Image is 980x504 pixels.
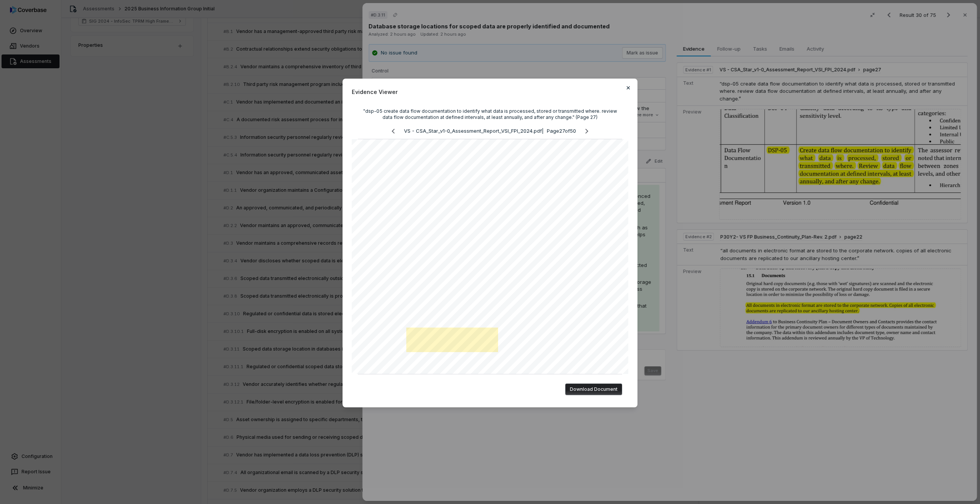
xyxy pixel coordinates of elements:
button: Previous page [386,127,401,136]
button: Next page [579,127,594,136]
button: Download Document [565,384,622,395]
div: "dsp-05 create data flow documentation to identify what data is processed, stored or transmitted ... [358,108,622,120]
span: Evidence Viewer [352,88,628,96]
p: VS - CSA_Star_v1-0_Assessment_Report_VSI_FPI_2024.pdf | Page 27 of 50 [404,127,576,135]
